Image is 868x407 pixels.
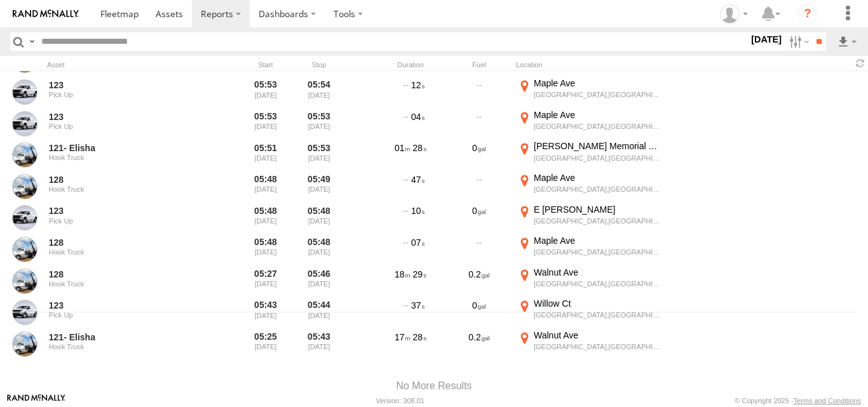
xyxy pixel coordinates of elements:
div: Maple Ave [534,172,660,183]
div: [GEOGRAPHIC_DATA],[GEOGRAPHIC_DATA] [534,90,660,99]
span: 17 [395,332,410,342]
label: Click to View Event Location [516,298,662,327]
div: Entered prior to selected date range [241,235,290,264]
span: 37 [411,300,424,310]
div: 05:48 [DATE] [295,235,343,264]
div: 05:54 [DATE] [295,77,343,107]
div: Pick Up [49,217,204,225]
div: [GEOGRAPHIC_DATA],[GEOGRAPHIC_DATA] [534,342,660,351]
div: Entered prior to selected date range [241,298,290,327]
div: Entered prior to selected date range [241,330,290,359]
span: 04 [411,112,424,122]
div: Hook Truck [49,248,204,256]
div: 05:53 [DATE] [295,140,343,170]
a: 123 [49,205,204,217]
div: Ed Pruneda [715,4,752,23]
span: 47 [411,175,424,185]
label: Search Query [27,32,37,51]
div: Maple Ave [534,235,660,246]
div: Walnut Ave [534,267,660,278]
div: 05:49 [DATE] [295,172,343,201]
div: 05:44 [DATE] [295,298,343,327]
div: Entered prior to selected date range [241,77,290,107]
span: 29 [413,269,426,279]
div: Entered prior to selected date range [241,267,290,296]
div: Hook Truck [49,280,204,288]
div: Walnut Ave [534,330,660,341]
div: [PERSON_NAME] Memorial Tollway [534,140,660,152]
div: 0.2 [447,267,511,296]
span: 10 [411,206,424,216]
label: Click to View Event Location [516,109,662,138]
div: Pick Up [49,91,204,98]
a: 123 [49,79,204,91]
a: 121- Elisha [49,331,204,343]
div: © Copyright 2025 - [735,397,861,404]
label: Click to View Event Location [516,204,662,233]
div: 0 [447,140,511,170]
a: 123 [49,300,204,311]
div: E [PERSON_NAME] [534,204,660,215]
div: [GEOGRAPHIC_DATA],[GEOGRAPHIC_DATA] [534,279,660,288]
div: Entered prior to selected date range [241,109,290,138]
label: Click to View Event Location [516,140,662,170]
div: Willow Ct [534,298,660,309]
div: Pick Up [49,311,204,319]
label: Click to View Event Location [516,172,662,201]
label: [DATE] [749,32,784,46]
a: 121- Elisha [49,142,204,154]
div: [GEOGRAPHIC_DATA],[GEOGRAPHIC_DATA] [534,185,660,194]
a: 128 [49,174,204,185]
div: Hook Truck [49,185,204,193]
label: Click to View Event Location [516,77,662,107]
div: Maple Ave [534,109,660,121]
div: Pick Up [49,123,204,130]
div: [GEOGRAPHIC_DATA],[GEOGRAPHIC_DATA] [534,217,660,225]
div: Hook Truck [49,154,204,161]
div: [GEOGRAPHIC_DATA],[GEOGRAPHIC_DATA] [534,310,660,319]
div: [GEOGRAPHIC_DATA],[GEOGRAPHIC_DATA] [534,248,660,257]
div: Maple Ave [534,77,660,89]
span: 28 [413,143,426,153]
div: [GEOGRAPHIC_DATA],[GEOGRAPHIC_DATA] [534,154,660,163]
span: 12 [411,80,424,90]
div: 0.2 [447,330,511,359]
div: [GEOGRAPHIC_DATA],[GEOGRAPHIC_DATA] [534,122,660,131]
div: 0 [447,298,511,327]
div: 05:46 [DATE] [295,267,343,296]
div: 0 [447,204,511,233]
span: 28 [413,332,426,342]
label: Search Filter Options [784,32,811,51]
i: ? [797,4,818,24]
div: 05:48 [DATE] [295,204,343,233]
a: 128 [49,269,204,280]
a: 123 [49,111,204,123]
div: 05:53 [DATE] [295,109,343,138]
span: 18 [395,269,410,279]
div: Entered prior to selected date range [241,172,290,201]
a: Terms and Conditions [794,397,861,404]
div: Hook Truck [49,343,204,350]
label: Click to View Event Location [516,235,662,264]
span: 07 [411,237,424,248]
img: rand-logo.svg [13,10,79,18]
div: Version: 308.01 [376,397,424,404]
div: Entered prior to selected date range [241,204,290,233]
div: 05:43 [DATE] [295,330,343,359]
label: Export results as... [836,32,858,51]
a: 128 [49,237,204,248]
div: Entered prior to selected date range [241,140,290,170]
label: Click to View Event Location [516,330,662,359]
a: Visit our Website [7,394,65,407]
label: Click to View Event Location [516,267,662,296]
span: 01 [395,143,410,153]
